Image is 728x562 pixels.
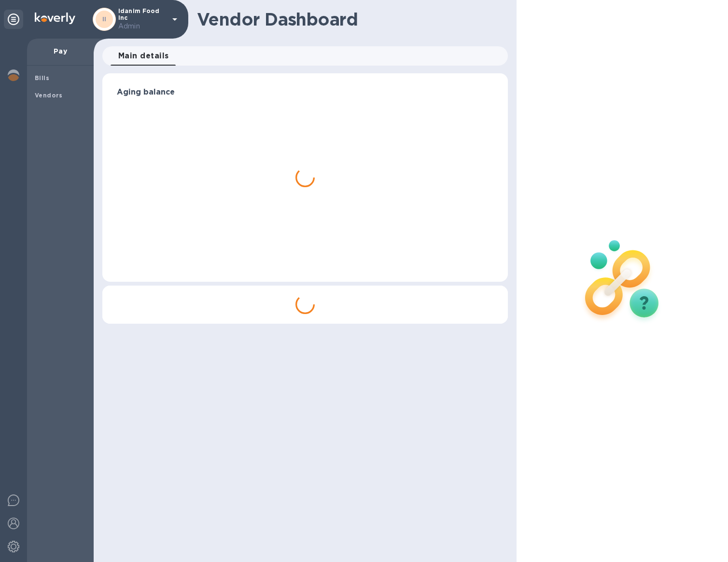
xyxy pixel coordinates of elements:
p: Idanim Food Inc [118,8,167,31]
h1: Vendor Dashboard [197,9,501,29]
b: Bills [35,74,49,82]
h3: Aging balance [117,88,493,97]
b: Vendors [35,92,63,99]
span: Main details [118,49,169,63]
div: Unpin categories [4,10,23,29]
p: Pay [35,46,86,56]
b: II [102,15,107,23]
img: Logo [35,13,75,24]
p: Admin [118,21,167,31]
